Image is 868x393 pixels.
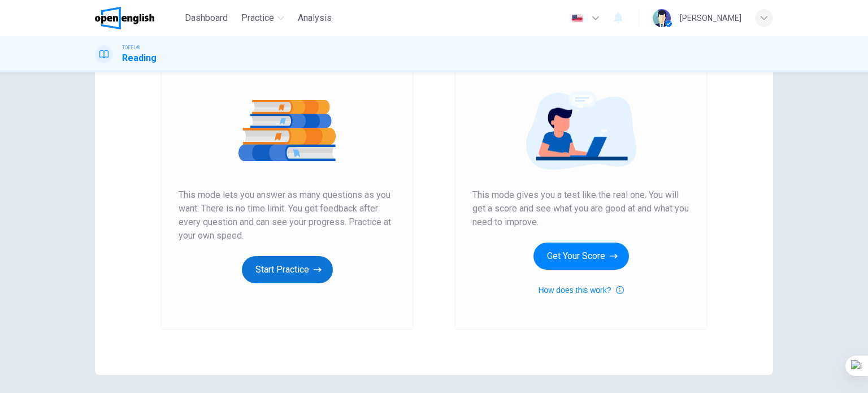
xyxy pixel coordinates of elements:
h1: Reading [122,51,157,65]
button: Dashboard [180,8,232,28]
button: Analysis [293,8,336,28]
button: Start Practice [242,256,333,283]
a: OpenEnglish logo [95,7,180,29]
div: [PERSON_NAME] [680,11,741,25]
span: Analysis [298,11,332,25]
button: Get Your Score [533,243,629,270]
span: This mode lets you answer as many questions as you want. There is no time limit. You get feedback... [179,188,396,243]
img: Profile picture [653,9,671,27]
span: Practice [241,11,274,25]
img: OpenEnglish logo [95,7,154,29]
button: How does this work? [538,283,623,297]
span: This mode gives you a test like the real one. You will get a score and see what you are good at a... [472,188,689,229]
button: Practice [237,8,289,28]
span: TOEFL® [122,44,140,51]
img: en [570,14,584,23]
span: Dashboard [185,11,228,25]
